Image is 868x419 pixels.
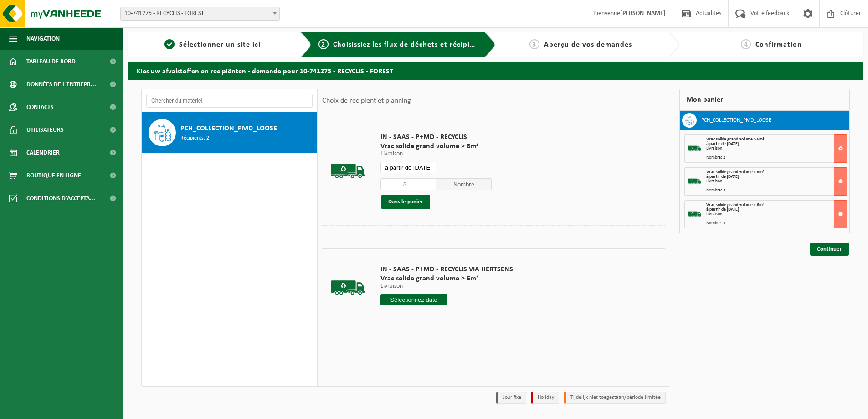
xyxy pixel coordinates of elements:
p: Livraison [380,283,513,290]
span: 3 [529,39,539,49]
span: Tableau de bord [26,50,76,73]
strong: à partir de [DATE] [706,174,739,179]
span: PCH_COLLECTION_PMD_LOOSE [180,123,277,134]
span: Utilisateurs [26,119,64,141]
span: 10-741275 - RECYCLIS - FOREST [121,7,279,20]
span: Vrac solide grand volume > 6m³ [380,274,513,283]
span: Aperçu de vos demandes [544,41,632,48]
div: Livraison [706,179,847,184]
span: 2 [318,39,329,49]
button: Dans le panier [381,195,430,209]
strong: à partir de [DATE] [706,141,739,146]
span: Récipients: 2 [180,134,209,143]
span: 10-741275 - RECYCLIS - FOREST [120,7,280,21]
li: Holiday [531,392,559,404]
span: Vrac solide grand volume > 6m³ [706,170,764,175]
span: Boutique en ligne [26,164,81,187]
a: Continuer [810,243,849,256]
span: IN - SAAS - P+MD - RECYCLIS VIA HERTSENS [380,265,513,274]
span: IN - SAAS - P+MD - RECYCLIS [380,133,492,142]
li: Jour fixe [496,392,526,404]
button: PCH_COLLECTION_PMD_LOOSE Récipients: 2 [142,112,317,153]
span: Calendrier [26,141,60,164]
span: Nombre [436,178,492,190]
a: 1Sélectionner un site ici [132,39,293,50]
input: Chercher du matériel [146,94,313,108]
div: Nombre: 3 [706,221,847,226]
span: 1 [164,39,175,49]
span: 4 [741,39,751,49]
span: Choisissiez les flux de déchets et récipients [333,41,485,48]
p: Livraison [380,151,492,157]
input: Sélectionnez date [380,162,436,173]
span: Contacts [26,96,54,119]
h3: PCH_COLLECTION_PMD_LOOSE [701,113,771,128]
h2: Kies uw afvalstoffen en recipiënten - demande pour 10-741275 - RECYCLIS - FOREST [128,62,863,79]
div: Nombre: 3 [706,188,847,193]
span: Vrac solide grand volume > 6m³ [706,202,764,207]
span: Vrac solide grand volume > 6m³ [706,137,764,142]
span: Données de l'entrepr... [26,73,96,96]
span: Conditions d'accepta... [26,187,95,210]
strong: à partir de [DATE] [706,207,739,212]
span: Navigation [26,27,60,50]
input: Sélectionnez date [380,294,447,305]
strong: [PERSON_NAME] [620,10,666,17]
li: Tijdelijk niet toegestaan/période limitée [564,392,666,404]
div: Nombre: 2 [706,155,847,160]
div: Choix de récipient et planning [318,89,416,112]
span: Sélectionner un site ici [179,41,261,48]
span: Confirmation [755,41,802,48]
div: Mon panier [679,89,850,111]
div: Livraison [706,212,847,217]
div: Livraison [706,146,847,151]
span: Vrac solide grand volume > 6m³ [380,142,492,151]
